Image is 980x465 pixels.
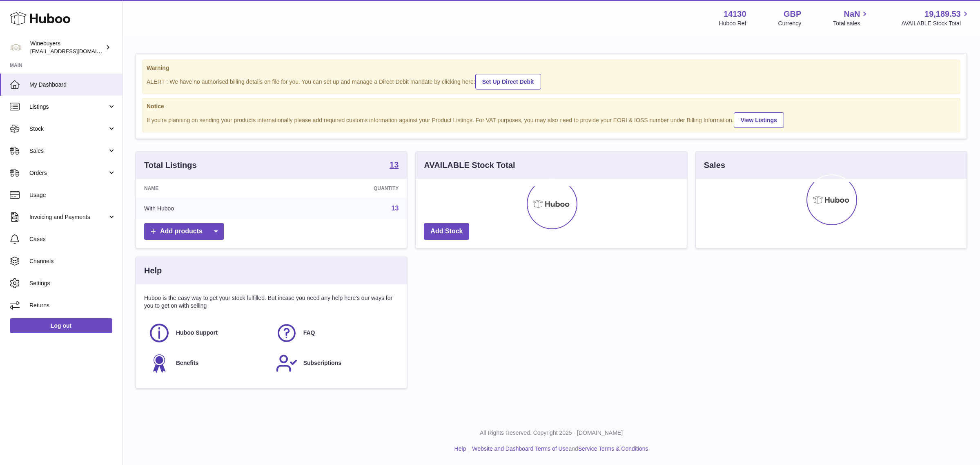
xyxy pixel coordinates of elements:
a: 13 [390,161,399,170]
a: Log out [10,318,112,333]
img: internalAdmin-14130@internal.huboo.com [10,41,22,54]
div: ALERT : We have no authorised billing details on file for you. You can set up and manage a Direct... [147,73,956,89]
h3: AVAILABLE Stock Total [424,160,515,171]
span: Subscriptions [303,359,341,367]
a: 13 [392,205,399,212]
a: FAQ [276,322,395,344]
a: Service Terms & Conditions [578,445,648,452]
span: Huboo Support [176,329,218,337]
span: FAQ [303,329,315,337]
strong: Warning [147,64,956,72]
span: NaN [844,9,860,20]
th: Quantity [279,179,407,198]
span: Stock [29,125,107,133]
h3: Help [144,265,162,276]
a: Set Up Direct Debit [475,74,541,89]
strong: GBP [784,9,801,20]
a: NaN Total sales [833,9,869,27]
a: Help [454,445,466,452]
strong: 14130 [724,9,746,20]
a: Website and Dashboard Terms of Use [472,445,568,452]
p: Huboo is the easy way to get your stock fulfilled. But incase you need any help here's our ways f... [144,294,399,310]
h3: Total Listings [144,160,197,171]
span: Orders [29,169,107,177]
h3: Sales [704,160,725,171]
a: Add products [144,223,224,240]
strong: 13 [390,161,399,169]
span: [EMAIL_ADDRESS][DOMAIN_NAME] [30,48,120,54]
span: Cases [29,235,116,243]
span: AVAILABLE Stock Total [901,20,970,27]
a: Add Stock [424,223,469,240]
div: Currency [778,20,802,27]
span: Total sales [833,20,869,27]
span: Returns [29,302,116,309]
span: Settings [29,279,116,287]
div: Winebuyers [30,40,104,55]
a: View Listings [734,112,784,128]
span: Listings [29,103,107,111]
span: My Dashboard [29,81,116,89]
li: and [469,445,648,453]
span: Sales [29,147,107,155]
a: Huboo Support [148,322,267,344]
span: Usage [29,191,116,199]
span: Benefits [176,359,198,367]
a: Benefits [148,352,267,374]
p: All Rights Reserved. Copyright 2025 - [DOMAIN_NAME] [129,429,973,437]
a: 19,189.53 AVAILABLE Stock Total [901,9,970,27]
span: Channels [29,257,116,265]
a: Subscriptions [276,352,395,374]
span: 19,189.53 [924,9,961,20]
strong: Notice [147,103,956,110]
div: Huboo Ref [719,20,746,27]
td: With Huboo [136,198,279,219]
th: Name [136,179,279,198]
div: If you're planning on sending your products internationally please add required customs informati... [147,111,956,128]
span: Invoicing and Payments [29,213,107,221]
